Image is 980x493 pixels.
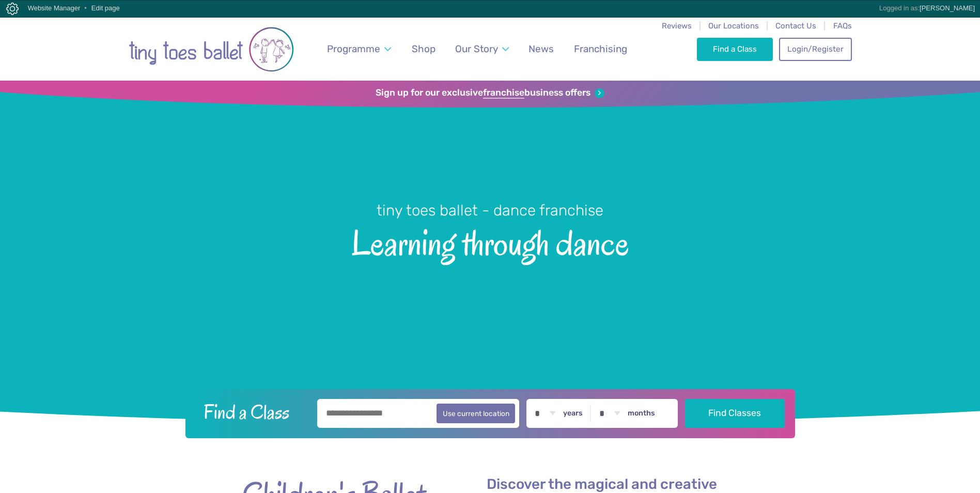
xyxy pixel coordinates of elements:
[129,23,294,75] img: tiny toes ballet
[697,38,773,60] a: Find a Class
[779,38,851,60] a: Login/Register
[455,43,498,55] span: Our Story
[662,21,692,30] a: Reviews
[18,221,962,263] span: Learning through dance
[450,37,514,61] a: Our Story
[574,43,627,55] span: Franchising
[327,43,380,55] span: Programme
[322,37,396,61] a: Programme
[775,21,816,30] a: Contact Us
[377,202,603,219] small: tiny toes ballet - dance franchise
[563,409,583,418] label: years
[195,399,310,425] h2: Find a Class
[412,43,435,55] span: Shop
[524,37,559,61] a: News
[685,399,785,428] button: Find Classes
[407,37,440,61] a: Shop
[483,87,524,99] strong: franchise
[569,37,632,61] a: Franchising
[833,21,852,30] a: FAQs
[376,87,604,99] a: Sign up for our exclusivefranchisebusiness offers
[528,43,554,55] span: News
[437,404,516,423] button: Use current location
[708,21,759,30] a: Our Locations
[628,409,655,418] label: months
